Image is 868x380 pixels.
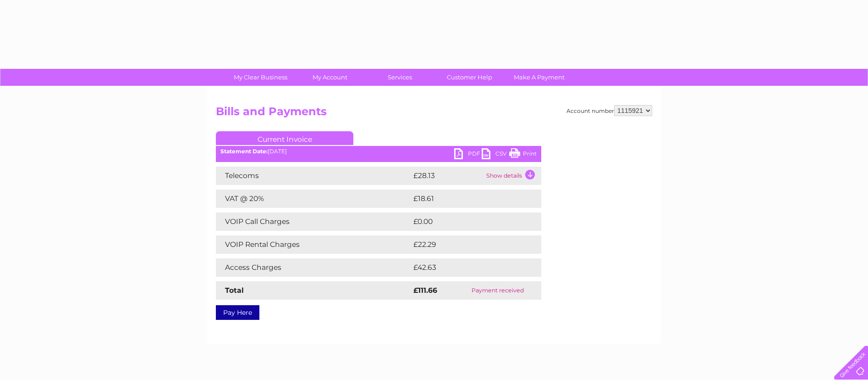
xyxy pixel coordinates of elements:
div: [DATE] [216,148,541,155]
a: Make A Payment [501,69,577,86]
td: VAT @ 20% [216,190,411,208]
td: Show details [484,167,541,185]
td: £22.29 [411,235,522,254]
h2: Bills and Payments [216,105,652,123]
td: £28.13 [411,167,484,185]
td: £18.61 [411,190,521,208]
a: CSV [482,148,509,162]
a: Pay Here [216,305,259,320]
td: Access Charges [216,258,411,277]
a: Customer Help [432,69,507,86]
strong: £111.66 [413,286,437,295]
td: Telecoms [216,167,411,185]
strong: Total [225,286,244,295]
td: £42.63 [411,258,522,277]
td: VOIP Call Charges [216,212,411,231]
div: Account number [566,105,652,116]
a: Print [509,148,537,162]
a: My Account [292,69,368,86]
a: Current Invoice [216,131,353,145]
td: £0.00 [411,212,520,231]
a: My Clear Business [223,69,298,86]
a: Services [362,69,438,86]
td: VOIP Rental Charges [216,235,411,254]
b: Statement Date: [220,148,268,155]
td: Payment received [455,281,541,300]
a: PDF [454,148,482,162]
